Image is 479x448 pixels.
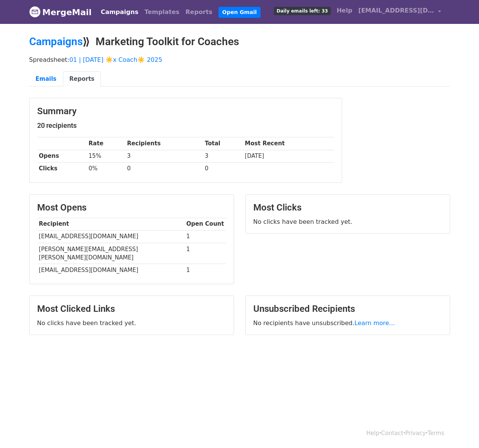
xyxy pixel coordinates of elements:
[29,6,41,17] img: MergeMail logo
[37,202,226,213] h3: Most Opens
[218,7,261,18] a: Open Gmail
[243,150,334,162] td: [DATE]
[29,56,450,64] p: Spreadsheet:
[185,264,226,277] td: 1
[37,264,185,277] td: [EMAIL_ADDRESS][DOMAIN_NAME]
[37,106,334,117] h3: Summary
[203,137,243,150] th: Total
[185,230,226,243] td: 1
[29,35,83,48] a: Campaigns
[243,137,334,150] th: Most Recent
[358,6,434,15] span: [EMAIL_ADDRESS][DOMAIN_NAME]
[355,3,444,21] a: [EMAIL_ADDRESS][DOMAIN_NAME]
[141,5,182,20] a: Templates
[427,430,444,437] a: Terms
[366,430,379,437] a: Help
[29,71,63,87] a: Emails
[271,3,333,18] a: Daily emails left: 33
[441,412,479,448] iframe: Chat Widget
[37,243,185,264] td: [PERSON_NAME][EMAIL_ADDRESS][PERSON_NAME][DOMAIN_NAME]
[98,5,141,20] a: Campaigns
[203,162,243,175] td: 0
[29,4,92,20] a: MergeMail
[253,202,442,213] h3: Most Clicks
[125,162,203,175] td: 0
[29,35,450,48] h2: ⟫ Marketing Toolkit for Coaches
[203,150,243,162] td: 3
[37,218,185,230] th: Recipient
[355,319,395,327] a: Learn more...
[405,430,426,437] a: Privacy
[253,218,442,226] p: No clicks have been tracked yet.
[87,162,126,175] td: 0%
[185,243,226,264] td: 1
[87,137,126,150] th: Rate
[37,303,226,314] h3: Most Clicked Links
[182,5,215,20] a: Reports
[63,71,101,87] a: Reports
[37,319,226,327] p: No clicks have been tracked yet.
[253,303,442,314] h3: Unsubscribed Recipients
[87,150,126,162] td: 15%
[37,121,334,130] h5: 20 recipients
[185,218,226,230] th: Open Count
[253,319,442,327] p: No recipients have unsubscribed.
[334,3,355,18] a: Help
[381,430,403,437] a: Contact
[125,137,203,150] th: Recipients
[37,230,185,243] td: [EMAIL_ADDRESS][DOMAIN_NAME]
[37,150,87,162] th: Opens
[274,7,330,15] span: Daily emails left: 33
[125,150,203,162] td: 3
[37,162,87,175] th: Clicks
[69,56,162,63] a: 01 | [DATE] ☀️x Coach☀️ 2025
